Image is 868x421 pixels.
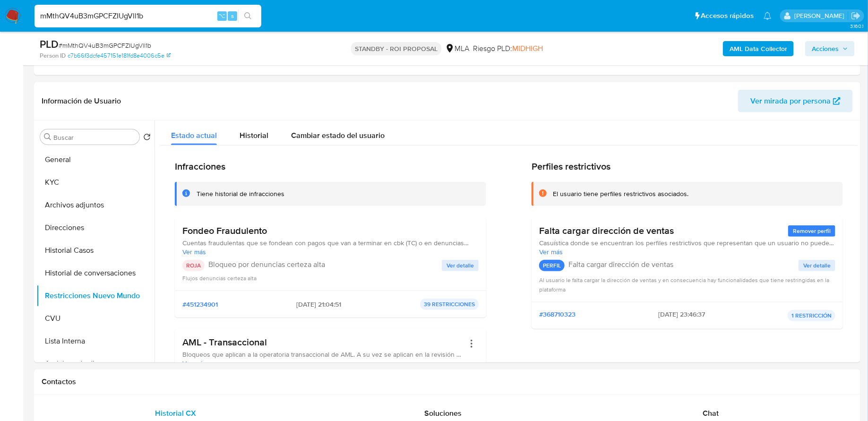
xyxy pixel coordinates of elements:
button: search-icon [238,9,258,23]
span: MIDHIGH [512,43,543,54]
span: Ver mirada por persona [750,90,831,112]
span: # mMthQV4uB3mGPCFZIUgVll1b [59,41,151,50]
button: Anticipos de dinero [36,352,155,375]
span: Chat [703,408,719,419]
button: AML Data Collector [723,41,794,56]
button: Ver mirada por persona [738,90,853,112]
a: Notificaciones [764,12,772,20]
a: c7b66f3dcfe457151e181fd8e4006c5e [68,52,171,60]
span: ⌥ [218,11,225,20]
button: Restricciones Nuevo Mundo [36,284,155,307]
span: Riesgo PLD: [473,43,543,54]
button: Archivos adjuntos [36,194,155,216]
h1: Información de Usuario [42,96,121,106]
p: fabricio.bottalo@mercadolibre.com [794,11,848,20]
button: CVU [36,307,155,330]
button: Volver al orden por defecto [143,133,151,144]
button: KYC [36,171,155,194]
button: Historial Casos [36,239,155,262]
p: STANDBY - ROI PROPOSAL [351,42,441,55]
input: Buscar [53,133,136,142]
span: s [231,11,234,20]
button: Lista Interna [36,330,155,352]
div: MLA [445,43,469,54]
span: Historial CX [155,408,196,419]
input: Buscar usuario o caso... [34,10,261,22]
span: Soluciones [424,408,462,419]
button: Acciones [805,41,855,56]
button: General [36,148,155,171]
span: 3.160.1 [850,22,863,30]
a: Salir [851,11,861,21]
button: Historial de conversaciones [36,262,155,284]
button: Buscar [44,133,52,141]
h1: Contactos [42,377,853,387]
button: Direcciones [36,216,155,239]
b: PLD [40,36,59,52]
span: Accesos rápidos [701,11,754,21]
span: Acciones [812,41,839,56]
b: Person ID [40,52,66,60]
b: AML Data Collector [730,41,787,56]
